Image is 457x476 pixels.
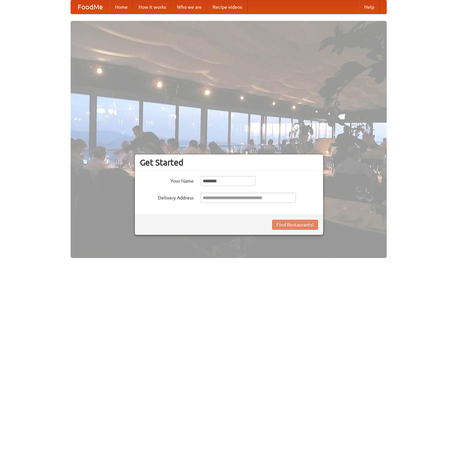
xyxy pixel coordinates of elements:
[140,176,194,184] label: Your Name
[140,157,318,168] h3: Get Started
[172,0,207,14] a: Who we are
[133,0,172,14] a: How it works
[110,0,133,14] a: Home
[359,0,380,14] a: Help
[140,193,194,201] label: Delivery Address
[207,0,247,14] a: Recipe videos
[71,0,110,14] a: FoodMe
[272,220,318,230] button: Find Restaurants!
